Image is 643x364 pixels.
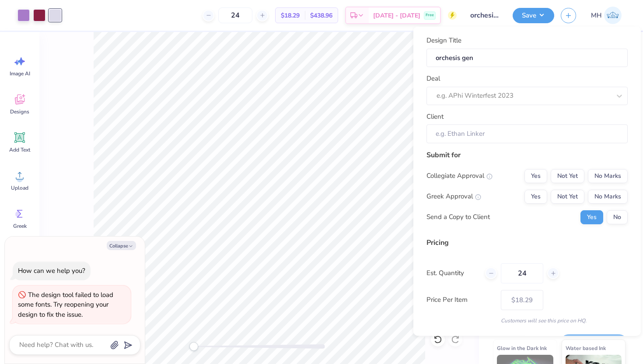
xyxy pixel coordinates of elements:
span: $18.29 [281,11,300,20]
button: Yes [524,189,547,203]
span: $438.96 [310,11,332,20]
div: Pricing [426,237,628,247]
span: Add Text [9,146,30,153]
span: MH [591,11,602,21]
span: Greek [13,223,27,230]
input: – – [501,263,543,283]
span: Image AI [10,70,30,77]
input: e.g. Ethan Linker [426,124,628,143]
div: How can we help you? [18,266,85,275]
img: Maura Higgins [604,7,622,24]
label: Design Title [426,35,461,46]
div: Greek Approval [426,191,481,201]
span: Designs [10,108,29,115]
div: The design tool failed to load some fonts. Try reopening your design to fix the issue. [18,290,113,319]
label: Deal [426,74,440,84]
label: Price Per Item [426,295,494,305]
button: Collapse [107,241,136,250]
a: MH [587,7,626,24]
span: Free [426,12,434,18]
span: Upload [11,184,28,191]
button: No Marks [588,169,628,183]
input: Untitled Design [463,7,506,24]
input: – – [218,7,252,23]
div: Submit for [426,149,628,160]
div: Send a Copy to Client [426,212,490,222]
button: Not Yet [551,189,584,203]
button: Yes [580,210,603,224]
span: [DATE] - [DATE] [373,11,420,20]
button: No Marks [588,189,628,203]
button: Save [513,8,554,23]
span: Water based Ink [566,343,606,353]
button: Yes [524,169,547,183]
label: Est. Quantity [426,268,479,278]
button: Not Yet [551,169,584,183]
div: Accessibility label [189,342,198,351]
div: Collegiate Approval [426,171,493,181]
span: Glow in the Dark Ink [497,343,547,353]
div: Customers will see this price on HQ. [426,316,628,324]
label: Client [426,111,444,121]
button: No [607,210,628,224]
